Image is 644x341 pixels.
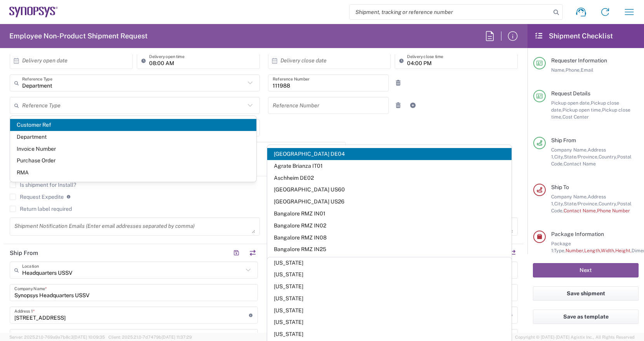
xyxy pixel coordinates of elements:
[564,154,599,160] span: State/Province,
[551,231,604,237] span: Package Information
[267,232,512,244] span: Bangalore RMZ IN08
[566,67,581,73] span: Phone,
[10,143,256,155] span: Invoice Number
[267,148,512,160] span: [GEOGRAPHIC_DATA] DE04
[584,248,601,253] span: Length,
[551,57,607,64] span: Requester Information
[407,100,418,111] a: Add Reference
[10,155,256,167] span: Purchase Order
[554,154,564,160] span: City,
[267,243,512,255] span: Bangalore RMZ IN25
[10,194,64,200] label: Request Expedite
[267,269,512,281] span: [US_STATE]
[267,160,512,172] span: Agrate Brianza IT01
[601,248,615,253] span: Width,
[267,255,512,267] span: Bangalore RMZ IN33
[267,281,512,293] span: [US_STATE]
[10,131,256,143] span: Department
[554,201,564,207] span: City,
[267,184,512,196] span: [GEOGRAPHIC_DATA] US60
[267,316,512,328] span: [US_STATE]
[564,208,597,214] span: Contact Name,
[267,196,512,208] span: [GEOGRAPHIC_DATA] US26
[562,107,602,113] span: Pickup open time,
[267,208,512,220] span: Bangalore RMZ IN01
[267,257,512,269] span: [US_STATE]
[551,184,569,190] span: Ship To
[10,182,76,188] label: Is shipment for Install?
[393,100,404,111] a: Remove Reference
[515,334,635,341] span: Copyright © [DATE]-[DATE] Agistix Inc., All Rights Reserved
[581,67,594,73] span: Email
[10,206,72,212] label: Return label required
[162,335,192,339] span: [DATE] 11:37:29
[267,328,512,340] span: [US_STATE]
[551,90,590,96] span: Request Details
[551,137,576,143] span: Ship From
[554,248,566,253] span: Type,
[533,263,639,277] button: Next
[564,161,596,167] span: Contact Name
[108,335,192,339] span: Client: 2025.21.0-7d7479b
[564,201,599,207] span: State/Province,
[267,172,512,184] span: Aschheim DE02
[551,194,588,200] span: Company Name,
[551,67,566,73] span: Name,
[597,208,630,214] span: Phone Number
[551,100,591,106] span: Pickup open date,
[10,167,256,179] span: RMA
[562,114,589,120] span: Cost Center
[9,31,148,41] h2: Employee Non-Product Shipment Request
[10,119,256,131] span: Customer Ref
[533,286,639,301] button: Save shipment
[267,293,512,305] span: [US_STATE]
[533,310,639,324] button: Save as template
[9,335,105,339] span: Server: 2025.21.0-769a9a7b8c3
[350,5,551,19] input: Shipment, tracking or reference number
[615,248,632,253] span: Height,
[10,249,38,257] h2: Ship From
[267,305,512,317] span: [US_STATE]
[566,248,584,253] span: Number,
[599,154,617,160] span: Country,
[267,220,512,232] span: Bangalore RMZ IN02
[393,77,404,88] a: Remove Reference
[534,31,613,41] h2: Shipment Checklist
[551,147,588,153] span: Company Name,
[73,335,105,339] span: [DATE] 10:09:35
[599,201,617,207] span: Country,
[551,241,571,253] span: Package 1:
